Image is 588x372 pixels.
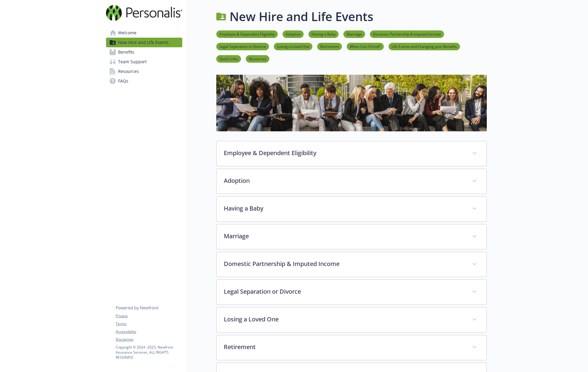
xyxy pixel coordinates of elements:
a: Welcome [106,28,182,38]
a: FAQs [106,76,182,86]
span: FAQs [118,76,128,86]
p: Employee & Dependent Eligibility [224,148,465,158]
a: Quick Links [216,56,241,61]
p: Losing a Loved One [224,315,465,324]
div: Having a Baby [217,197,486,221]
div: Retirement [217,335,486,360]
span: Benefits [118,47,134,57]
div: Domestic Partnership & Imputed Income [217,252,486,277]
p: Domestic Partnership & Imputed Income [224,259,465,268]
a: Losing a Loved One [274,43,312,49]
a: Disclaimer [116,337,182,342]
div: Losing a Loved One [217,308,486,332]
div: Employee & Dependent Eligibility [217,141,486,166]
a: Terms [116,321,182,327]
a: When Can I Enroll? [347,43,384,49]
p: Retirement [224,342,465,352]
p: Having a Baby [224,204,465,213]
a: New Hire and Life Events [106,38,182,47]
a: Privacy [116,313,182,319]
a: Life Events and Changing your Benefits [389,43,460,49]
a: Retirement [317,43,342,49]
a: Employee & Dependent Eligibility [216,31,278,37]
p: Legal Separation or Divorce [224,287,465,296]
a: Benefits [106,47,182,57]
a: Resources [106,67,182,76]
img: new hire page banner [216,75,487,131]
a: Resources [246,56,269,61]
div: Marriage [217,224,486,249]
span: Team Support [118,57,147,67]
div: Adoption [217,169,486,194]
a: Marriage [343,31,365,37]
p: Marriage [224,232,465,241]
p: Adoption [224,176,465,185]
a: Team Support [106,57,182,67]
h1: New Hire and Life Events [230,8,373,26]
a: Having a Baby [308,31,339,37]
span: Welcome [118,28,136,38]
p: Copyright © 2024 - 2025 , Newfront Insurance Services, ALL RIGHTS RESERVED [116,345,182,360]
div: Legal Separation or Divorce [217,280,486,305]
span: New Hire and Life Events [118,38,169,47]
a: Accessibility [116,329,182,334]
span: Resources [118,67,139,76]
a: Legal Separation or Divorce [216,43,269,49]
a: Domestic Partnership & Imputed Income [370,31,444,37]
a: Adoption [283,31,304,37]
